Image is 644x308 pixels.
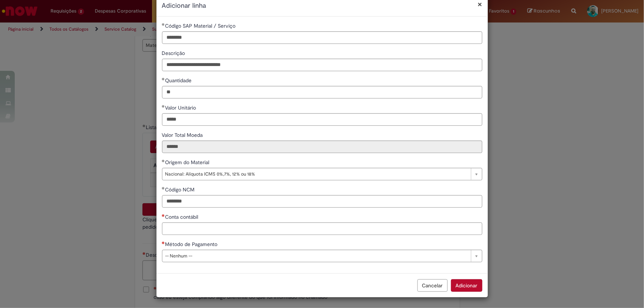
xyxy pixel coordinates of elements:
[162,195,482,208] input: Código NCM
[162,59,482,71] input: Descrição
[165,77,193,84] span: Quantidade
[162,222,482,235] input: Conta contábil
[162,1,482,11] h2: Adicionar linha
[165,214,200,220] span: Conta contábil
[165,250,467,262] span: -- Nenhum --
[165,186,196,193] span: Código NCM
[162,141,482,153] input: Valor Total Moeda
[162,31,482,44] input: Código SAP Material / Serviço
[162,23,165,26] span: Obrigatório Preenchido
[162,241,165,244] span: Necessários
[165,104,198,111] span: Valor Unitário
[162,113,482,126] input: Valor Unitário
[162,132,204,138] span: Somente leitura - Valor Total Moeda
[165,23,237,29] span: Código SAP Material / Serviço
[162,105,165,108] span: Obrigatório Preenchido
[478,0,482,8] button: Fechar modal
[451,279,482,292] button: Adicionar
[162,77,165,80] span: Obrigatório Preenchido
[162,86,482,98] input: Quantidade
[165,241,219,248] span: Método de Pagamento
[162,50,187,56] span: Descrição
[162,159,165,162] span: Obrigatório Preenchido
[417,279,448,292] button: Cancelar
[165,159,211,166] span: Origem do Material
[165,168,467,180] span: Nacional: Alíquota ICMS 0%,7%, 12% ou 18%
[162,187,165,190] span: Obrigatório Preenchido
[162,214,165,217] span: Necessários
